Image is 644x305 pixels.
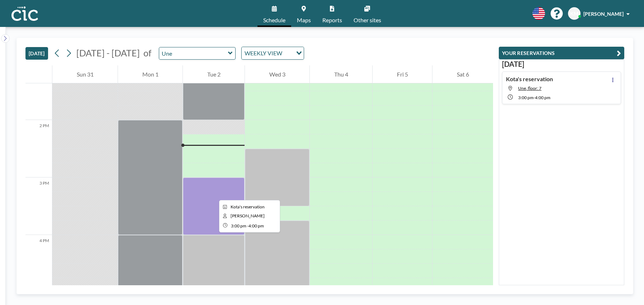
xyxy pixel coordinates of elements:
[231,213,265,218] span: Kota Moriyama
[518,86,541,91] span: Une, floor: 7
[231,223,246,228] span: 3:00 PM
[354,17,381,23] span: Other sites
[432,65,493,83] div: Sat 6
[248,223,264,228] span: 4:00 PM
[25,235,52,292] div: 4 PM
[25,120,52,177] div: 2 PM
[245,65,309,83] div: Wed 3
[310,65,372,83] div: Thu 4
[25,63,52,120] div: 1 PM
[284,48,292,58] input: Search for option
[231,204,265,209] span: Kota's reservation
[159,47,228,59] input: Une
[143,47,151,59] span: of
[25,47,48,60] button: [DATE]
[373,65,432,83] div: Fri 5
[25,177,52,235] div: 3 PM
[506,75,553,83] h4: Kota's reservation
[247,223,248,228] span: -
[243,48,284,58] span: WEEKLY VIEW
[11,6,38,21] img: organization-logo
[499,47,624,59] button: YOUR RESERVATIONS
[183,65,245,83] div: Tue 2
[322,17,342,23] span: Reports
[535,95,550,100] span: 4:00 PM
[570,10,578,17] span: KM
[242,47,304,59] div: Search for option
[502,60,621,69] h3: [DATE]
[534,95,535,100] span: -
[518,95,534,100] span: 3:00 PM
[52,65,118,83] div: Sun 31
[76,47,140,58] span: [DATE] - [DATE]
[583,11,624,17] span: [PERSON_NAME]
[263,17,285,23] span: Schedule
[118,65,183,83] div: Mon 1
[297,17,311,23] span: Maps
